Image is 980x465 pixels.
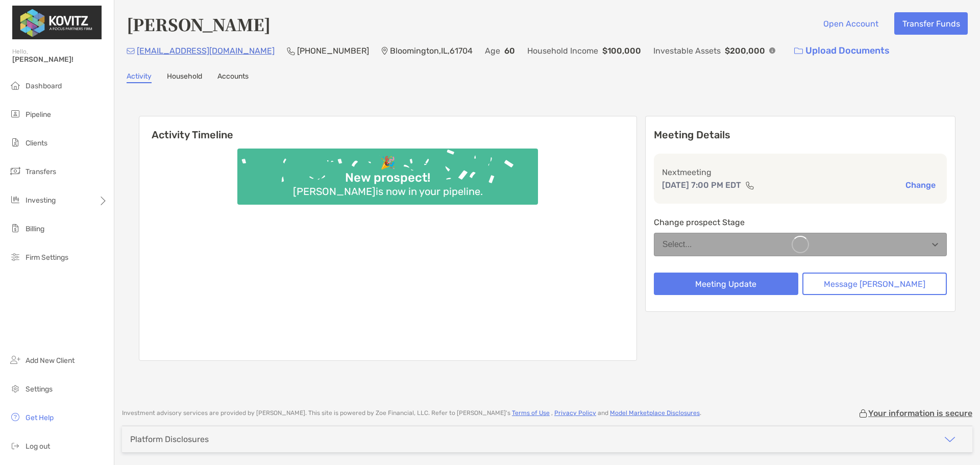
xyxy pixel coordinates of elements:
[341,170,434,185] div: New prospect!
[26,110,51,119] span: Pipeline
[26,82,62,90] span: Dashboard
[602,44,641,57] p: $100,000
[9,354,21,366] img: add_new_client icon
[26,139,47,148] span: Clients
[26,356,75,365] span: Add New Client
[944,433,956,446] img: icon arrow
[127,72,152,83] a: Activity
[794,47,803,55] img: button icon
[137,44,275,57] p: [EMAIL_ADDRESS][DOMAIN_NAME]
[527,44,598,57] p: Household Income
[769,47,775,54] img: Info Icon
[9,165,21,177] img: transfers icon
[217,72,249,83] a: Accounts
[127,48,135,54] img: Email Icon
[504,44,515,57] p: 60
[654,273,798,295] button: Meeting Update
[9,411,21,423] img: get-help icon
[381,47,388,55] img: Location Icon
[745,181,754,189] img: communication type
[894,12,968,35] button: Transfer Funds
[654,216,947,229] p: Change prospect Stage
[485,44,500,57] p: Age
[802,273,947,295] button: Message [PERSON_NAME]
[127,12,271,36] h4: [PERSON_NAME]
[12,4,102,41] img: Zoe Logo
[725,44,765,57] p: $200,000
[9,136,21,149] img: clients icon
[9,193,21,206] img: investing icon
[26,196,56,205] span: Investing
[130,434,209,444] div: Platform Disclosures
[297,44,369,57] p: [PHONE_NUMBER]
[376,156,400,170] div: 🎉
[9,108,21,120] img: pipeline icon
[9,382,21,395] img: settings icon
[26,225,44,233] span: Billing
[287,47,295,55] img: Phone Icon
[289,185,487,198] div: [PERSON_NAME] is now in your pipeline.
[26,413,54,422] span: Get Help
[26,167,56,176] span: Transfers
[512,409,550,417] a: Terms of Use
[9,251,21,263] img: firm-settings icon
[662,179,741,191] p: [DATE] 7:00 PM EDT
[815,12,886,35] button: Open Account
[26,253,68,262] span: Firm Settings
[9,222,21,234] img: billing icon
[12,55,108,64] span: [PERSON_NAME]!
[554,409,596,417] a: Privacy Policy
[662,166,939,179] p: Next meeting
[122,409,701,417] p: Investment advisory services are provided by [PERSON_NAME] . This site is powered by Zoe Financia...
[26,442,50,451] span: Log out
[390,44,473,57] p: Bloomington , IL , 61704
[653,44,721,57] p: Investable Assets
[26,385,53,394] span: Settings
[9,79,21,91] img: dashboard icon
[167,72,202,83] a: Household
[788,40,896,62] a: Upload Documents
[654,129,947,141] p: Meeting Details
[902,180,939,190] button: Change
[9,439,21,452] img: logout icon
[610,409,700,417] a: Model Marketplace Disclosures
[868,408,972,418] p: Your information is secure
[139,116,636,141] h6: Activity Timeline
